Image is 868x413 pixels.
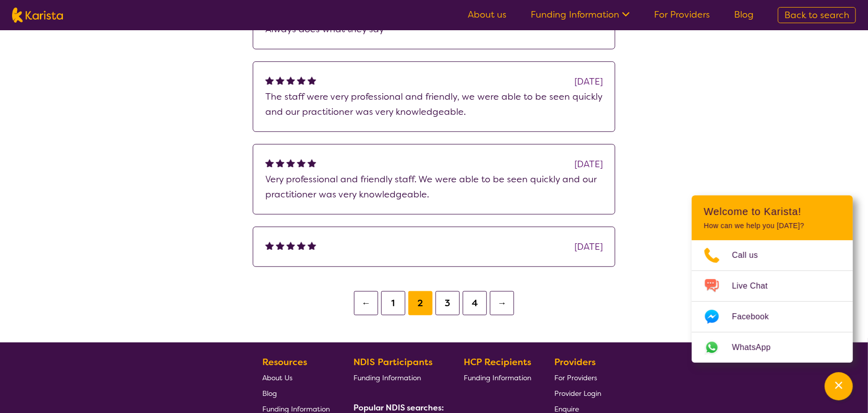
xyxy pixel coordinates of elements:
[654,9,710,21] a: For Providers
[262,389,277,398] span: Blog
[353,373,421,382] span: Funding Information
[308,159,316,167] img: fullstar
[464,356,531,368] b: HCP Recipients
[825,372,853,400] button: Channel Menu
[732,279,780,294] span: Live Chat
[297,76,306,85] img: fullstar
[734,9,754,21] a: Blog
[286,159,295,167] img: fullstar
[262,373,293,382] span: About Us
[555,373,598,382] span: For Providers
[265,241,274,250] img: fullstar
[286,76,295,85] img: fullstar
[732,309,781,324] span: Facebook
[265,76,274,85] img: fullstar
[778,7,856,23] a: Back to search
[353,370,440,385] a: Funding Information
[381,291,405,315] button: 1
[464,373,531,382] span: Funding Information
[732,340,783,355] span: WhatsApp
[555,389,602,398] span: Provider Login
[12,8,63,23] img: Karista logo
[692,240,853,363] ul: Choose channel
[531,9,630,21] a: Funding Information
[692,332,853,363] a: Web link opens in a new tab.
[265,172,603,202] p: Very professional and friendly staff. We were able to be seen quickly and our practitioner was ve...
[353,402,444,413] b: Popular NDIS searches:
[262,385,330,401] a: Blog
[286,241,295,250] img: fullstar
[308,241,316,250] img: fullstar
[555,356,596,368] b: Providers
[490,291,514,315] button: →
[555,370,602,385] a: For Providers
[574,157,603,172] div: [DATE]
[265,89,603,119] p: The staff were very professional and friendly, we were able to be seen quickly and our practition...
[308,76,316,85] img: fullstar
[408,291,432,315] button: 2
[276,241,284,250] img: fullstar
[704,205,841,218] h2: Welcome to Karista!
[704,222,841,230] p: How can we help you [DATE]?
[692,195,853,363] div: Channel Menu
[276,76,284,85] img: fullstar
[468,9,507,21] a: About us
[555,385,602,401] a: Provider Login
[574,239,603,254] div: [DATE]
[354,291,378,315] button: ←
[265,159,274,167] img: fullstar
[262,370,330,385] a: About Us
[297,241,306,250] img: fullstar
[262,356,307,368] b: Resources
[276,159,284,167] img: fullstar
[436,291,460,315] button: 3
[297,159,306,167] img: fullstar
[353,356,432,368] b: NDIS Participants
[464,370,531,385] a: Funding Information
[574,74,603,89] div: [DATE]
[732,248,770,263] span: Call us
[784,9,849,21] span: Back to search
[463,291,487,315] button: 4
